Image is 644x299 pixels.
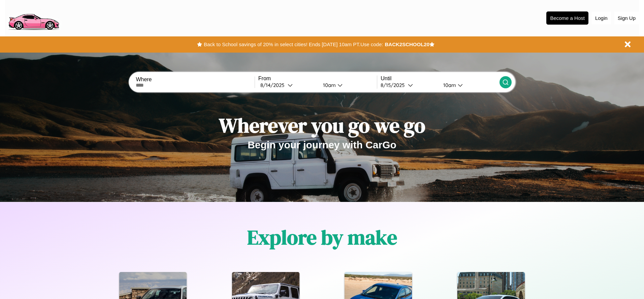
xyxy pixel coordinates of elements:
label: Where [136,77,254,83]
button: Become a Host [546,11,588,25]
div: 8 / 15 / 2025 [381,82,408,88]
b: BACK2SCHOOL20 [385,41,429,47]
img: logo [5,3,62,32]
div: 10am [320,82,337,88]
button: Back to School savings of 20% in select cities! Ends [DATE] 10am PT.Use code: [202,40,385,49]
button: Sign Up [614,12,639,24]
div: 10am [440,82,458,88]
label: From [258,76,377,82]
button: Login [592,12,611,24]
button: 10am [318,82,377,89]
button: 8/14/2025 [258,82,318,89]
label: Until [381,76,499,82]
div: 8 / 14 / 2025 [260,82,288,88]
h1: Explore by make [247,223,397,251]
button: 10am [438,82,499,89]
